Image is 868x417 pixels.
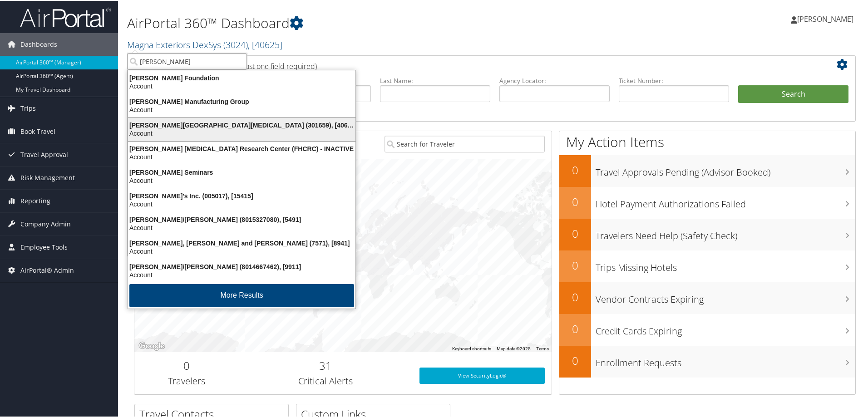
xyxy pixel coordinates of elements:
[20,96,36,119] span: Trips
[123,191,361,199] div: [PERSON_NAME]'s Inc. (005017), [15415]
[619,75,729,84] label: Ticket Number:
[559,193,591,209] h2: 0
[123,152,361,160] div: Account
[246,357,406,373] h2: 31
[20,212,71,235] span: Company Admin
[559,132,855,151] h1: My Action Items
[123,105,361,113] div: Account
[248,38,282,50] span: , [ 40625 ]
[791,5,863,32] a: [PERSON_NAME]
[123,120,361,128] div: [PERSON_NAME][GEOGRAPHIC_DATA][MEDICAL_DATA] (301659), [40671]
[127,13,617,32] h1: AirPortal 360™ Dashboard
[385,135,545,152] input: Search for Traveler
[123,246,361,255] div: Account
[559,154,855,186] a: 0Travel Approvals Pending (Advisor Booked)
[141,56,789,72] h2: Airtinerary Lookup
[137,339,167,351] a: Open this area in Google Maps (opens a new window)
[559,218,855,250] a: 0Travelers Need Help (Safety Check)
[123,215,361,223] div: [PERSON_NAME]/[PERSON_NAME] (8015327080), [5491]
[123,199,361,207] div: Account
[559,352,591,368] h2: 0
[129,283,354,306] button: More Results
[223,38,248,50] span: ( 3024 )
[123,223,361,231] div: Account
[20,258,74,281] span: AirPortal® Admin
[596,256,855,273] h3: Trips Missing Hotels
[596,224,855,241] h3: Travelers Need Help (Safety Check)
[452,345,491,351] button: Keyboard shortcuts
[20,142,68,165] span: Travel Approval
[123,167,361,176] div: [PERSON_NAME] Seminars
[123,81,361,89] div: Account
[123,262,361,270] div: [PERSON_NAME]/[PERSON_NAME] (8014667462), [9911]
[596,319,855,337] h3: Credit Cards Expiring
[20,235,68,258] span: Employee Tools
[559,289,591,304] h2: 0
[141,374,232,387] h3: Travelers
[127,38,282,50] a: Magna Exteriors DexSys
[499,75,610,84] label: Agency Locator:
[559,320,591,336] h2: 0
[123,238,361,246] div: [PERSON_NAME], [PERSON_NAME] and [PERSON_NAME] (7571), [8941]
[559,225,591,240] h2: 0
[123,270,361,278] div: Account
[419,367,545,383] a: View SecurityLogic®
[246,374,406,387] h3: Critical Alerts
[559,186,855,218] a: 0Hotel Payment Authorizations Failed
[123,97,361,105] div: [PERSON_NAME] Manufacturing Group
[20,6,111,27] img: airportal-logo.png
[559,345,855,377] a: 0Enrollment Requests
[596,288,855,305] h3: Vendor Contracts Expiring
[123,128,361,137] div: Account
[559,250,855,281] a: 0Trips Missing Hotels
[559,281,855,313] a: 0Vendor Contracts Expiring
[128,52,247,69] input: Search Accounts
[536,345,549,350] a: Terms (opens in new tab)
[141,357,232,373] h2: 0
[20,32,57,55] span: Dashboards
[596,192,855,210] h3: Hotel Payment Authorizations Failed
[596,161,855,178] h3: Travel Approvals Pending (Advisor Booked)
[230,60,317,70] span: (at least one field required)
[797,13,853,23] span: [PERSON_NAME]
[20,166,75,188] span: Risk Management
[497,345,531,350] span: Map data ©2025
[20,119,55,142] span: Book Travel
[559,313,855,345] a: 0Credit Cards Expiring
[380,75,490,84] label: Last Name:
[738,84,848,103] button: Search
[559,257,591,272] h2: 0
[123,176,361,184] div: Account
[123,73,361,81] div: [PERSON_NAME] Foundation
[137,339,167,351] img: Google
[123,144,361,152] div: [PERSON_NAME] [MEDICAL_DATA] Research Center (FHCRC) - INACTIVE
[559,162,591,177] h2: 0
[596,351,855,368] h3: Enrollment Requests
[20,189,50,211] span: Reporting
